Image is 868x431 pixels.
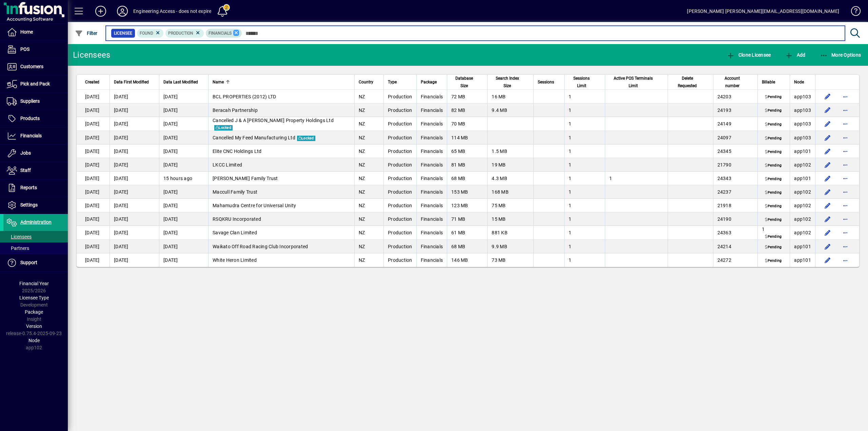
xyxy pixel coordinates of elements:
td: 19 MB [487,158,533,172]
td: 81 MB [447,158,487,172]
td: 1.5 MB [487,144,533,158]
td: [DATE] [77,172,110,185]
td: 21790 [713,158,758,172]
td: 61 MB [447,226,487,240]
span: Pending [764,149,783,155]
td: [DATE] [77,185,110,199]
span: Pick and Pack [20,81,50,86]
button: More options [840,173,851,184]
td: NZ [354,131,383,144]
span: Pending [764,244,783,250]
td: NZ [354,158,383,172]
div: Name [213,78,350,86]
span: RSQKRU Incorporated [213,216,261,222]
td: [DATE] [159,212,208,226]
button: More options [840,146,851,157]
a: Knowledge Base [846,1,860,23]
td: Financials [416,240,447,253]
td: Production [383,103,416,117]
button: More options [840,118,851,129]
td: [DATE] [110,212,159,226]
span: Settings [20,202,38,208]
td: 9.9 MB [487,240,533,253]
a: POS [3,41,68,58]
td: 68 MB [447,172,487,185]
button: More options [840,241,851,252]
span: Waikato Off Road Racing Club Incorporated [213,244,308,249]
div: Country [359,78,379,86]
span: [PERSON_NAME] Family Trust [213,176,278,181]
span: app102.prod.infusionbusinesssoftware.com [794,189,811,195]
button: Edit [822,146,833,157]
span: BCL PROPERTIES (2012) LTD [213,94,276,99]
td: NZ [354,253,383,267]
div: Node [794,78,811,86]
span: Products [20,116,40,121]
td: 146 MB [447,253,487,267]
td: 1 [564,199,605,212]
span: Name [213,78,224,86]
td: Production [383,131,416,144]
td: 1 [564,103,605,117]
button: Edit [822,132,833,143]
span: Staff [20,168,31,173]
td: 70 MB [447,117,487,131]
td: [DATE] [110,226,159,240]
span: Cancelled J & A [PERSON_NAME] Property Holdings Ltd [213,118,334,123]
td: [DATE] [159,103,208,117]
td: NZ [354,117,383,131]
span: Pending [764,122,783,127]
span: Reports [20,185,37,190]
mat-chip: License Type: Production [165,29,204,38]
span: app103.prod.infusionbusinesssoftware.com [794,135,811,140]
button: Edit [822,91,833,102]
td: [DATE] [77,199,110,212]
span: Customers [20,64,43,69]
td: 24343 [713,172,758,185]
td: Financials [416,199,447,212]
td: Financials [416,131,447,144]
button: Edit [822,241,833,252]
td: 1 [564,185,605,199]
td: NZ [354,103,383,117]
td: 1 [605,172,668,185]
span: Pending [764,108,783,114]
a: Staff [3,162,68,179]
td: [DATE] [77,240,110,253]
span: Savage Clan Limited [213,230,257,235]
button: Edit [822,227,833,238]
div: Account number [717,75,754,90]
span: Found [140,31,153,36]
a: Suppliers [3,93,68,110]
td: [DATE] [159,158,208,172]
td: [DATE] [159,144,208,158]
span: Administration [20,219,52,225]
button: Profile [112,5,133,17]
span: Licensee [114,30,132,37]
td: [DATE] [110,253,159,267]
a: Support [3,254,68,271]
td: 1 [564,253,605,267]
td: 24203 [713,90,758,103]
span: Node [28,338,40,343]
span: Licensee Type [19,295,49,300]
div: Active POS Terminals Limit [609,75,664,90]
button: More options [840,105,851,116]
span: Add [785,52,805,58]
td: 21918 [713,199,758,212]
td: Financials [416,158,447,172]
td: Production [383,144,416,158]
a: Jobs [3,145,68,162]
td: NZ [354,185,383,199]
td: NZ [354,240,383,253]
td: 72 MB [447,90,487,103]
span: Support [20,260,37,265]
td: 65 MB [447,144,487,158]
button: Add [783,49,807,61]
td: 71 MB [447,212,487,226]
td: [DATE] [159,131,208,144]
td: [DATE] [77,117,110,131]
span: Node [794,78,804,86]
span: Data First Modified [114,78,149,86]
span: Partners [7,246,29,251]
